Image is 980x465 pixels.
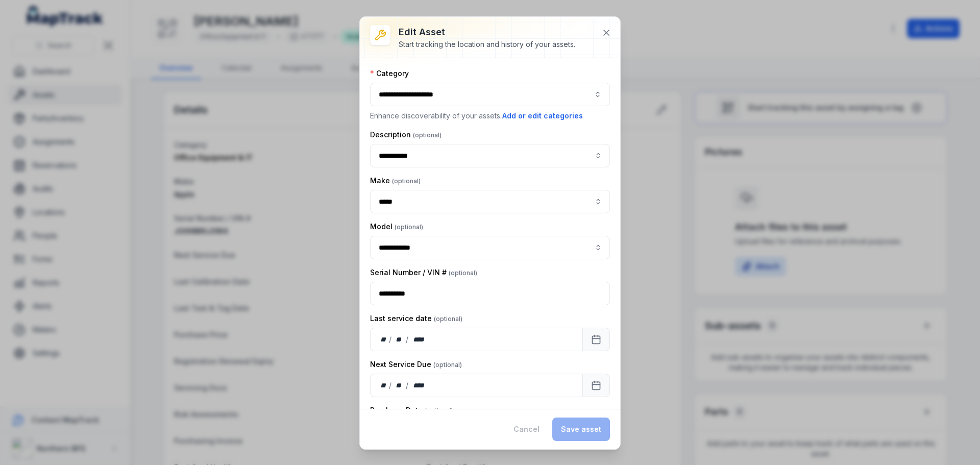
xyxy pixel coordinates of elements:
[370,267,477,278] label: Serial Number / VIN #
[502,110,583,121] button: Add or edit categories
[370,313,462,324] label: Last service date
[582,328,610,351] button: Calendar
[379,380,389,390] div: day,
[393,380,406,390] div: month,
[370,110,610,121] p: Enhance discoverability of your assets.
[370,222,423,232] label: Model
[409,380,428,390] div: year,
[370,68,409,79] label: Category
[379,334,389,345] div: day,
[399,25,575,39] h3: Edit asset
[370,144,610,167] input: asset-edit:description-label
[406,380,409,390] div: /
[370,130,442,140] label: Description
[370,190,610,213] input: asset-edit:cf[d2fa06e0-ee1f-4c79-bc0a-fc4e3d384b2f]-label
[370,236,610,259] input: asset-edit:cf[0eba6346-9018-42ab-a2f3-9be95ac6e0a8]-label
[409,334,428,345] div: year,
[370,359,462,370] label: Next Service Due
[393,334,406,345] div: month,
[399,39,575,50] div: Start tracking the location and history of your assets.
[389,334,393,345] div: /
[370,176,421,186] label: Make
[406,334,409,345] div: /
[370,405,453,415] label: Purchase Date
[389,380,393,390] div: /
[582,374,610,397] button: Calendar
